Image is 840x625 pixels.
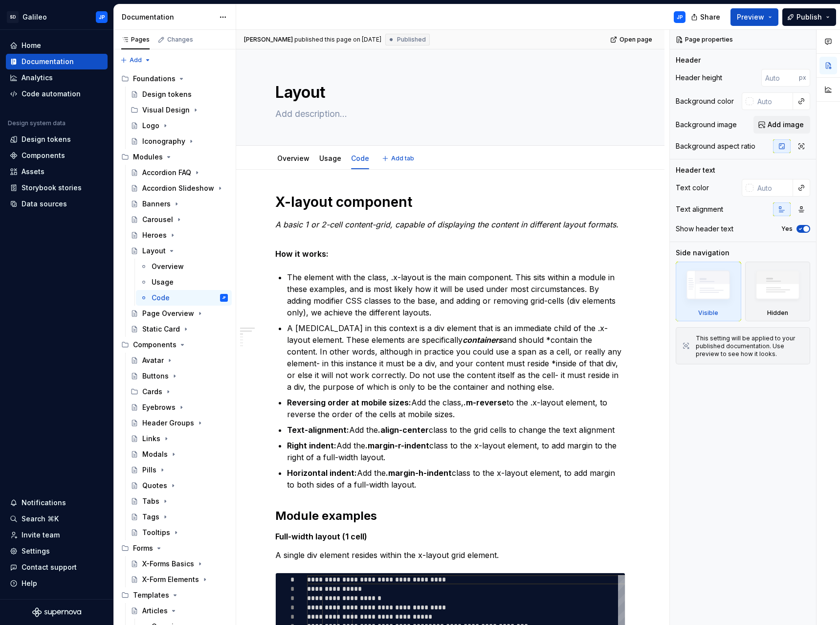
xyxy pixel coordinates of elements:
[676,248,729,258] div: Side navigation
[6,559,108,575] button: Contact support
[22,89,81,99] div: Code automation
[386,468,452,478] strong: .margin-h-indent
[22,579,37,588] div: Help
[378,425,429,435] strong: .align-center
[676,224,733,234] div: Show header text
[133,152,163,162] div: Modules
[22,12,47,22] div: Galileo
[607,33,657,46] a: Open page
[22,183,82,193] div: Storybook stories
[136,274,232,290] a: Usage
[117,71,232,87] div: Foundations
[127,102,232,118] div: Visual Design
[127,493,232,509] a: Tabs
[365,441,429,450] strong: .margin-r-indent
[167,36,193,44] div: Changes
[133,543,153,553] div: Forms
[799,74,806,82] p: px
[142,418,194,428] div: Header Groups
[676,141,755,151] div: Background aspect ratio
[676,165,715,175] div: Header text
[142,105,190,115] div: Visual Design
[142,528,170,537] div: Tooltips
[152,293,170,303] div: Code
[6,495,108,511] button: Notifications
[142,324,180,334] div: Static Card
[463,335,503,345] em: containers
[273,81,623,104] textarea: Layout
[6,70,108,86] a: Analytics
[142,481,167,491] div: Quotes
[22,199,67,209] div: Data sources
[127,509,232,525] a: Tags
[275,532,367,541] strong: Full-width layout (1 cell)
[142,496,159,506] div: Tabs
[127,321,232,337] a: Static Card
[142,215,173,224] div: Carousel
[142,199,171,209] div: Banners
[22,134,71,144] div: Design tokens
[22,167,44,177] div: Assets
[287,271,625,318] p: The element with the class, .x-layout is the main component. This sits within a module in these e...
[379,152,419,165] button: Add tab
[8,119,66,127] div: Design system data
[676,183,709,193] div: Text color
[142,387,162,397] div: Cards
[136,290,232,306] a: CodeJP
[6,527,108,543] a: Invite team
[117,53,154,67] button: Add
[737,12,764,22] span: Preview
[287,467,625,491] p: Add the class to the x-layout element, to add margin to both sides of a full-width layout.
[142,465,156,475] div: Pills
[397,36,426,44] span: Published
[351,154,369,162] a: Code
[127,603,232,619] a: Articles
[142,121,159,131] div: Logo
[287,425,349,435] strong: Text-alignment:
[347,148,373,168] div: Code
[6,576,108,591] button: Help
[730,8,778,26] button: Preview
[127,556,232,572] a: X-Forms Basics
[275,249,329,259] strong: How it works:
[127,353,232,368] a: Avatar
[121,36,150,44] div: Pages
[142,575,199,584] div: X-Form Elements
[127,384,232,400] div: Cards
[22,514,59,524] div: Search ⌘K
[22,73,53,83] div: Analytics
[6,543,108,559] a: Settings
[142,606,168,616] div: Articles
[127,180,232,196] a: Accordion Slideshow
[6,511,108,527] button: Search ⌘K
[127,118,232,134] a: Logo
[142,559,194,569] div: X-Forms Basics
[133,590,169,600] div: Templates
[152,262,184,271] div: Overview
[294,36,381,44] div: published this page on [DATE]
[796,12,822,22] span: Publish
[127,415,232,431] a: Header Groups
[117,540,232,556] div: Forms
[22,530,60,540] div: Invite team
[32,607,81,617] svg: Supernova Logo
[142,183,214,193] div: Accordion Slideshow
[142,168,191,178] div: Accordion FAQ
[6,38,108,53] a: Home
[676,120,737,130] div: Background image
[142,434,160,444] div: Links
[127,462,232,478] a: Pills
[275,193,625,211] h1: X-layout component
[676,55,701,65] div: Header
[277,154,309,162] a: Overview
[6,86,108,102] a: Code automation
[6,148,108,163] a: Components
[753,179,793,197] input: Auto
[273,148,313,168] div: Overview
[22,562,77,572] div: Contact support
[391,155,414,162] span: Add tab
[127,212,232,227] a: Carousel
[768,120,804,130] span: Add image
[142,309,194,318] div: Page Overview
[464,398,507,407] strong: .m-reverse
